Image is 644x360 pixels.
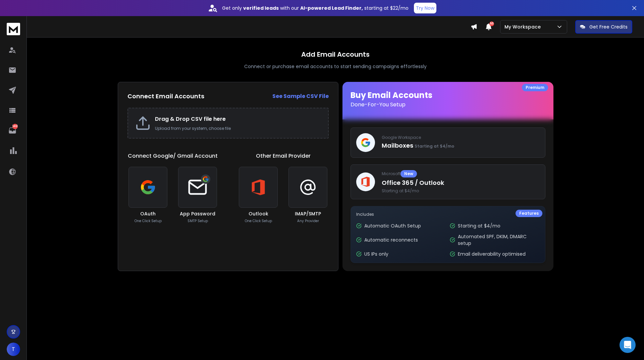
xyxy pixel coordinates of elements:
p: Any Provider [297,218,319,223]
button: T [7,343,20,356]
p: My Workspace [504,23,543,30]
p: Includes [356,212,540,217]
h1: Connect Google/ Gmail Account [128,152,218,160]
h2: Drag & Drop CSV file here [155,115,321,123]
button: Try Now [414,3,436,13]
p: Google Workspace [382,135,540,140]
span: Starting at $4/mo [415,143,454,149]
p: Connect or purchase email accounts to start sending campaigns effortlessly [244,63,427,70]
p: Get only with our starting at $22/mo [222,5,409,11]
strong: verified leads [243,5,279,11]
img: logo [7,23,20,35]
p: Office 365 / Outlook [382,178,540,188]
p: SMTP Setup [187,218,208,223]
p: Upload from your system, choose file [155,126,321,131]
p: US IPs only [364,251,388,257]
p: 1461 [12,124,18,129]
button: Get Free Credits [575,20,632,34]
h3: IMAP/SMTP [295,210,321,217]
div: Features [516,210,542,217]
a: 1461 [6,124,19,137]
h3: App Password [180,210,215,217]
p: Automatic reconnects [364,237,418,243]
strong: AI-powered Lead Finder, [300,5,363,11]
p: Email deliverability optimised [458,251,526,257]
div: Open Intercom Messenger [620,337,636,353]
p: Try Now [416,5,434,11]
p: Done-For-You Setup [351,101,545,109]
div: New [400,170,417,177]
h1: Buy Email Accounts [351,90,545,109]
a: See Sample CSV File [272,92,329,100]
p: One Click Setup [135,218,162,223]
p: One Click Setup [245,218,272,223]
p: Microsoft [382,170,540,177]
h1: Other Email Provider [256,152,311,160]
h3: Outlook [249,210,268,217]
h1: Add Email Accounts [301,50,370,59]
p: Starting at $4/mo [458,222,500,229]
p: Mailboxes [382,141,540,150]
p: Automatic OAuth Setup [364,222,421,229]
h2: Connect Email Accounts [127,92,204,101]
span: Starting at $4/mo [382,188,540,194]
span: 50 [489,21,494,26]
p: Get Free Credits [589,23,628,30]
div: Premium [522,84,548,91]
p: Automated SPF, DKIM, DMARC setup [458,233,539,247]
h3: OAuth [140,210,156,217]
